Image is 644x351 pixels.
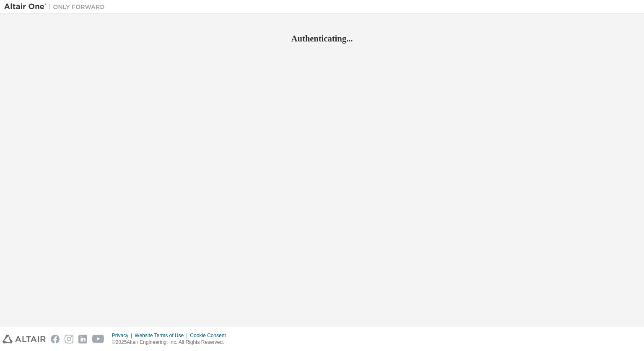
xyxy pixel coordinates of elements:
[190,332,231,339] div: Cookie Consent
[51,335,60,343] img: facebook.svg
[78,335,87,343] img: linkedin.svg
[3,335,46,343] img: altair_logo.svg
[65,335,73,343] img: instagram.svg
[112,332,135,339] div: Privacy
[92,335,104,343] img: youtube.svg
[135,332,190,339] div: Website Terms of Use
[4,3,109,11] img: Altair One
[4,33,640,44] h2: Authenticating...
[112,339,231,346] p: © 2025 Altair Engineering, Inc. All Rights Reserved.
